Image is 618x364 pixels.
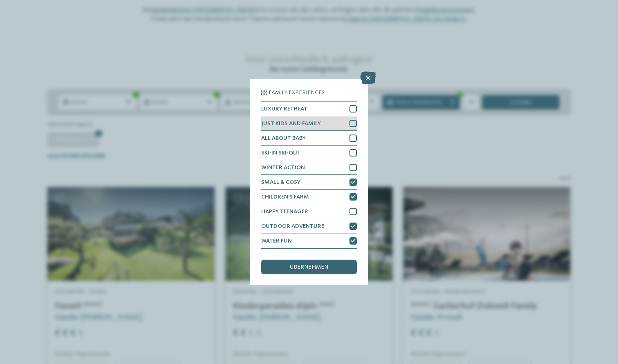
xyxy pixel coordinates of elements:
span: ALL ABOUT BABY [261,135,306,141]
span: OUTDOOR ADVENTURE [261,223,324,229]
span: CHILDREN’S FARM [261,194,309,200]
span: JUST KIDS AND FAMILY [261,121,321,126]
span: WATER FUN [261,238,292,244]
span: LUXURY RETREAT [261,106,307,112]
span: WINTER ACTION [261,165,305,170]
span: HAPPY TEENAGER [261,209,308,214]
span: SKI-IN SKI-OUT [261,150,301,156]
span: Family Experiences [269,90,325,95]
span: übernehmen [290,264,328,270]
span: SMALL & COSY [261,179,300,185]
